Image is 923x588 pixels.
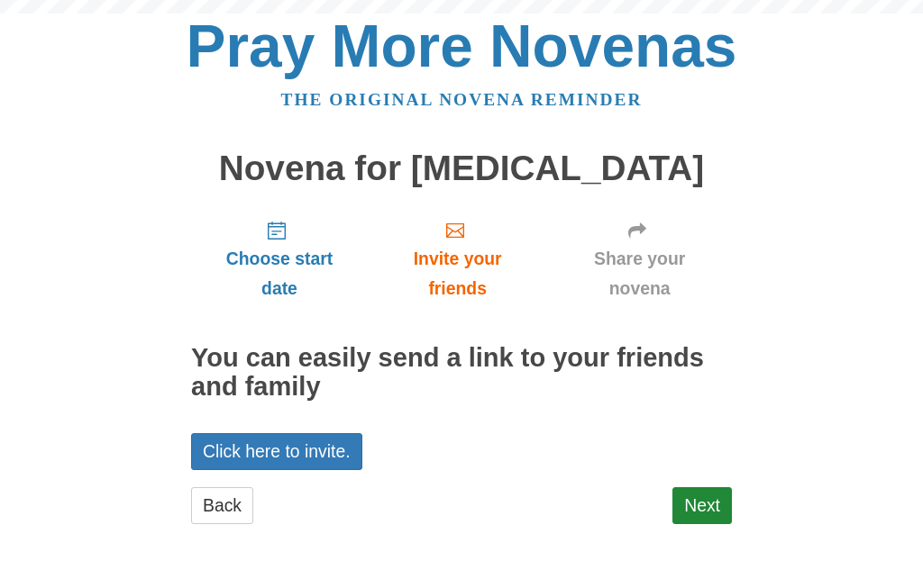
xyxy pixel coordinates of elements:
span: Choose start date [209,244,350,303]
a: Invite your friends [368,205,547,312]
a: Click here to invite. [191,433,362,470]
a: Pray More Novenas [187,13,737,79]
a: Share your novena [547,205,732,312]
a: Next [672,487,732,524]
span: Share your novena [565,244,714,303]
span: Invite your friends [386,244,529,303]
a: Choose start date [191,205,368,312]
h1: Novena for [MEDICAL_DATA] [191,149,732,188]
h2: You can easily send a link to your friends and family [191,344,732,402]
a: Back [191,487,253,524]
a: The original novena reminder [281,90,643,109]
